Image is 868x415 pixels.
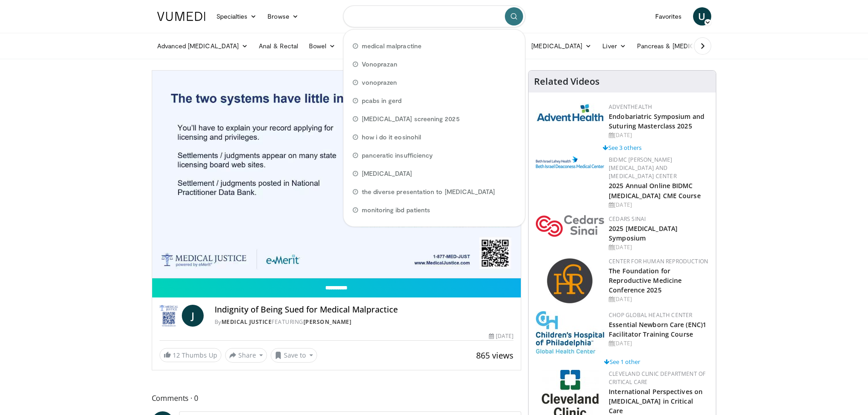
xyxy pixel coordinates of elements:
[303,318,352,326] a: [PERSON_NAME]
[303,37,341,55] a: Bowel
[609,387,703,415] a: International Perspectives on [MEDICAL_DATA] in Critical Care
[609,320,706,338] a: Essential Newborn Care (ENC)1 Facilitator Training Course
[609,243,709,251] div: [DATE]
[609,103,652,111] a: AdventHealth
[362,151,433,160] span: panceratic insufficiency
[362,114,460,123] span: [MEDICAL_DATA] screening 2025
[152,392,522,404] span: Comments 0
[609,257,708,265] a: Center for Human Reproduction
[609,295,709,303] div: [DATE]
[271,348,317,363] button: Save to
[536,311,604,354] img: 8fbf8b72-0f77-40e1-90f4-9648163fd298.jpg.150x105_q85_autocrop_double_scale_upscale_version-0.2.jpg
[609,266,682,294] a: The Foundation for Reproductive Medicine Conference 2025
[604,358,640,366] a: See 1 other
[536,156,604,168] img: c96b19ec-a48b-46a9-9095-935f19585444.png.150x105_q85_autocrop_double_scale_upscale_version-0.2.png
[609,131,709,139] div: [DATE]
[182,305,204,327] a: J
[609,112,704,130] a: Endobariatric Symposium and Suturing Masterclass 2025
[597,37,631,55] a: Liver
[221,318,272,326] a: Medical Justice
[152,71,521,278] video-js: Video Player
[632,37,738,55] a: Pancreas & [MEDICAL_DATA]
[362,205,431,215] span: monitoring ibd patients
[609,224,678,242] a: 2025 [MEDICAL_DATA] Symposium
[343,5,525,27] input: Search topics, interventions
[603,143,642,152] a: See 3 others
[546,257,594,305] img: c058e059-5986-4522-8e32-16b7599f4943.png.150x105_q85_autocrop_double_scale_upscale_version-0.2.png
[650,7,688,26] a: Favorites
[157,12,205,21] img: VuMedi Logo
[211,7,262,26] a: Specialties
[362,96,402,105] span: pcabs in gerd
[159,348,221,362] a: 12 Thumbs Up
[536,103,604,122] img: 5c3c682d-da39-4b33-93a5-b3fb6ba9580b.jpg.150x105_q85_autocrop_double_scale_upscale_version-0.2.jpg
[215,305,514,315] h4: Indignity of Being Sued for Medical Malpractice
[609,339,709,348] div: [DATE]
[536,215,604,237] img: 7e905080-f4a2-4088-8787-33ce2bef9ada.png.150x105_q85_autocrop_double_scale_upscale_version-0.2.png
[362,187,495,196] span: the diverse presentation to [MEDICAL_DATA]
[609,181,701,200] a: 2025 Annual Online BIDMC [MEDICAL_DATA] CME Course
[253,37,303,55] a: Anal & Rectal
[159,305,178,327] img: Medical Justice
[362,41,421,51] span: medical malpractine
[362,169,412,178] span: [MEDICAL_DATA]
[362,78,397,87] span: vonoprazen
[609,201,709,209] div: [DATE]
[534,76,600,87] h4: Related Videos
[609,370,705,386] a: Cleveland Clinic Department of Critical Care
[362,133,421,142] span: how i do it eosinohil
[341,37,412,55] a: [MEDICAL_DATA]
[362,60,398,69] span: Vonoprazan
[152,37,254,55] a: Advanced [MEDICAL_DATA]
[526,37,597,55] a: [MEDICAL_DATA]
[215,318,514,326] div: By FEATURING
[173,351,180,359] span: 12
[476,350,514,361] span: 865 views
[693,7,711,26] a: U
[262,7,304,26] a: Browse
[225,348,267,363] button: Share
[489,332,514,340] div: [DATE]
[609,311,692,319] a: CHOP Global Health Center
[609,156,677,180] a: BIDMC [PERSON_NAME][MEDICAL_DATA] and [MEDICAL_DATA] Center
[609,215,646,223] a: Cedars Sinai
